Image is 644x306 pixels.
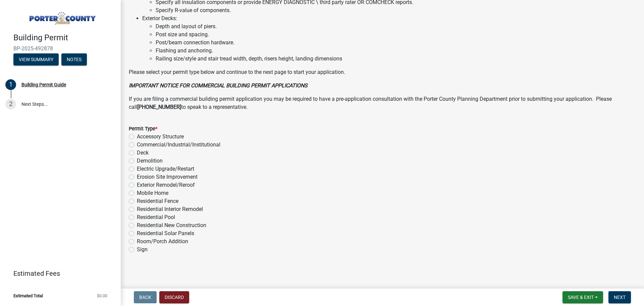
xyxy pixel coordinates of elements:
[21,82,66,87] div: Building Permit Guide
[137,181,195,189] label: Exterior Remodel/Reroof
[5,267,110,280] a: Estimated Fees
[137,141,220,149] label: Commercial/Industrial/Institutional
[137,104,181,110] strong: [PHONE_NUMBER]
[562,291,603,303] button: Save & Exit
[137,189,168,197] label: Mobile Home
[13,7,110,26] img: Porter County, Indiana
[156,23,636,31] li: Depth and layout of piers.
[137,173,198,181] label: Erosion Site Improvement
[129,127,157,131] label: Permit Type
[156,55,636,63] li: Railing size/style and stair tread width, depth, risers height, landing dimensions
[13,57,59,62] wm-modal-confirm: Summary
[134,291,157,303] button: Back
[5,79,16,90] div: 1
[137,237,188,246] label: Room/Porch Addition
[97,294,107,298] span: $0.00
[137,205,203,213] label: Residential Interior Remodel
[568,295,594,300] span: Save & Exit
[142,14,636,63] li: Exterior Decks:
[5,99,16,110] div: 2
[13,45,107,52] span: BP-2025-492878
[137,165,194,173] label: Electric Upgrade/Restart
[139,295,151,300] span: Back
[159,291,189,303] button: Discard
[156,6,636,14] li: Specify R-value of components.
[137,149,149,157] label: Deck
[129,95,636,111] p: If you are filing a commercial building permit application you may be required to have a pre-appl...
[137,133,184,141] label: Accessory Structure
[13,294,43,298] span: Estimated Total
[156,47,636,55] li: Flashing and anchoring.
[129,68,636,76] p: Please select your permit type below and continue to the next page to start your application.
[61,57,87,62] wm-modal-confirm: Notes
[13,53,59,65] button: View Summary
[156,39,636,47] li: Post/beam connection hardware.
[137,221,206,229] label: Residential New Construction
[129,82,308,89] strong: IMPORTANT NOTICE FOR COMMERCIAL BUILDING PERMIT APPLICATIONS
[156,31,636,39] li: Post size and spacing.
[608,291,631,303] button: Next
[137,213,175,221] label: Residential Pool
[137,157,163,165] label: Demolition
[137,197,178,205] label: Residential Fence
[137,246,148,254] label: Sign
[614,295,626,300] span: Next
[61,53,87,65] button: Notes
[137,229,194,237] label: Residential Solar Panels
[13,33,115,43] h4: Building Permit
